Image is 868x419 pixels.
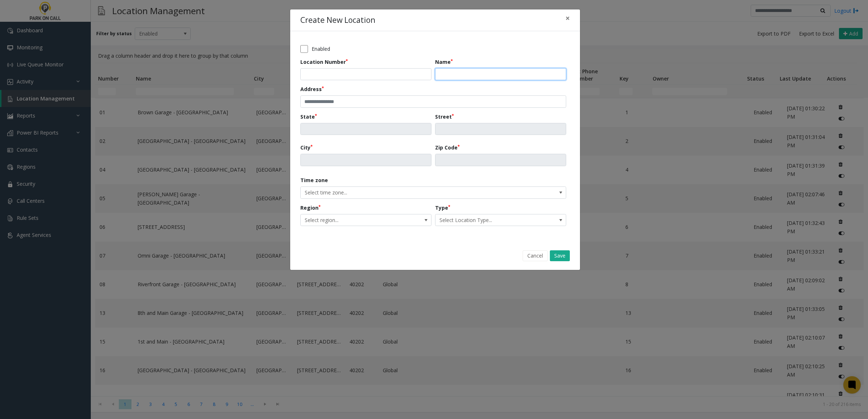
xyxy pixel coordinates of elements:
[300,144,313,151] label: City
[300,204,321,211] label: Region
[435,214,540,226] span: Select Location Type...
[300,58,348,66] label: Location Number
[523,250,548,261] button: Cancel
[312,45,330,53] label: Enabled
[301,187,513,198] span: Select time zone...
[435,204,450,211] label: Type
[565,13,570,23] span: ×
[300,85,324,93] label: Address
[550,250,570,261] button: Save
[435,144,460,151] label: Zip Code
[300,176,328,184] label: Time zone
[300,189,566,196] app-dropdown: The timezone is automatically set based on the address and cannot be edited.
[301,214,405,226] span: Select region...
[435,113,454,120] label: Street
[560,9,575,27] button: Close
[435,58,453,66] label: Name
[300,15,375,26] h4: Create New Location
[300,113,317,120] label: State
